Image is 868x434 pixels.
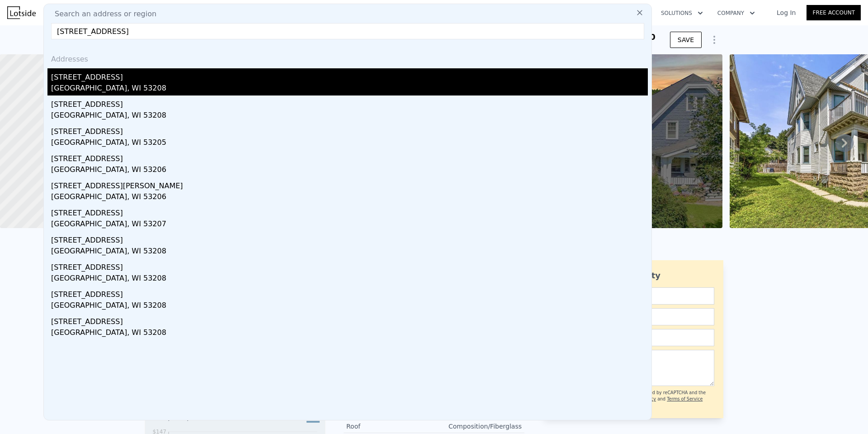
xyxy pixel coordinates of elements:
div: Roof [346,422,434,431]
span: Search an address or region [47,9,156,19]
div: Addresses [47,47,648,68]
div: [STREET_ADDRESS][PERSON_NAME] [51,177,648,191]
div: [STREET_ADDRESS] [51,150,648,164]
div: [GEOGRAPHIC_DATA], WI 53208 [51,273,648,286]
div: [STREET_ADDRESS] [51,231,648,246]
div: [STREET_ADDRESS] [51,68,648,83]
div: [GEOGRAPHIC_DATA], WI 53206 [51,191,648,204]
a: Terms of Service [667,396,703,401]
div: [STREET_ADDRESS] [51,258,648,273]
div: [GEOGRAPHIC_DATA], WI 53206 [51,164,648,177]
div: [GEOGRAPHIC_DATA], WI 53208 [51,83,648,95]
button: SAVE [670,32,702,48]
a: Log In [766,8,807,17]
div: [STREET_ADDRESS] [51,123,648,137]
button: Show Options [705,31,723,49]
div: [STREET_ADDRESS] [51,313,648,327]
input: Enter an address, city, region, neighborhood or zip code [51,23,644,39]
div: [STREET_ADDRESS] [51,204,648,219]
a: Free Account [807,5,861,20]
div: [GEOGRAPHIC_DATA], WI 53208 [51,300,648,313]
div: [STREET_ADDRESS] [51,95,648,110]
div: [GEOGRAPHIC_DATA], WI 53208 [51,110,648,123]
div: Composition/Fiberglass [434,422,522,431]
div: [GEOGRAPHIC_DATA], WI 53205 [51,137,648,150]
div: [GEOGRAPHIC_DATA], WI 53208 [51,327,648,340]
div: [GEOGRAPHIC_DATA], WI 53208 [51,246,648,258]
button: Solutions [654,5,710,21]
img: Lotside [7,6,36,19]
div: [STREET_ADDRESS] [51,286,648,300]
button: Company [710,5,762,21]
div: [GEOGRAPHIC_DATA], WI 53207 [51,219,648,231]
div: This site is protected by reCAPTCHA and the Google and apply. [610,390,714,409]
